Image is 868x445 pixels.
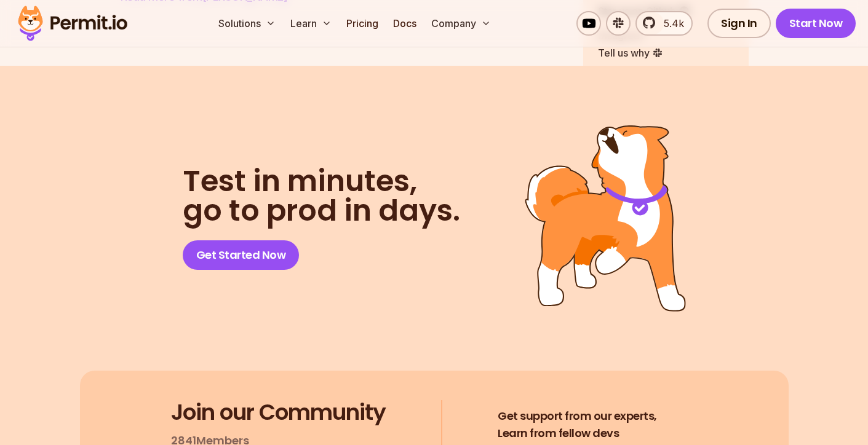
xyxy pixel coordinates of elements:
h4: Learn from fellow devs [498,408,657,442]
a: Sign In [707,9,771,38]
button: Learn [285,11,336,36]
a: Pricing [341,11,383,36]
a: Docs [388,11,421,36]
span: Get support from our experts, [498,408,657,425]
h2: go to prod in days. [183,167,460,226]
img: Permit logo [12,2,133,44]
a: 5.4k [635,11,693,36]
span: 5.4k [656,16,684,31]
a: Tell us why [598,45,663,60]
a: Start Now [776,9,856,38]
button: Solutions [213,11,281,36]
span: Test in minutes, [183,167,460,196]
h3: Join our Community [171,400,386,425]
a: Get Started Now [183,240,300,270]
button: Company [426,11,496,36]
